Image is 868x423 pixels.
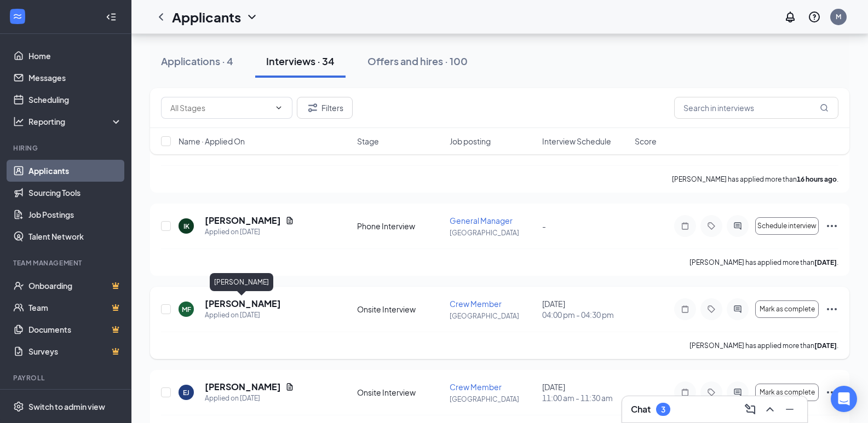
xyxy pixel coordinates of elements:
button: Filter Filters [297,97,353,119]
div: [DATE] [542,381,628,403]
span: Crew Member [450,382,502,392]
div: Hiring [13,143,120,153]
svg: Document [285,216,294,225]
svg: ActiveChat [731,305,744,314]
a: Job Postings [28,204,122,225]
span: Stage [357,136,379,147]
div: Onsite Interview [357,304,443,315]
svg: Minimize [783,403,796,416]
span: Schedule interview [757,222,817,230]
b: 16 hours ago [797,175,837,183]
svg: QuestionInfo [808,10,821,24]
span: General Manager [450,216,513,225]
div: [PERSON_NAME] [210,273,273,291]
div: Open Intercom Messenger [831,386,857,412]
a: OnboardingCrown [28,275,122,297]
a: Applicants [28,160,122,182]
span: - [542,221,546,231]
svg: ComposeMessage [744,403,757,416]
h3: Chat [631,403,651,415]
div: IK [183,222,189,231]
svg: ChevronLeft [154,10,168,24]
svg: Notifications [784,10,797,24]
svg: Tag [705,388,718,397]
div: MF [182,305,191,314]
h5: [PERSON_NAME] [205,298,281,310]
svg: WorkstreamLogo [12,11,23,22]
a: Scheduling [28,89,122,111]
h5: [PERSON_NAME] [205,381,281,393]
button: Minimize [781,401,798,418]
h5: [PERSON_NAME] [205,215,281,227]
button: Mark as complete [755,300,819,318]
svg: Tag [705,222,718,230]
div: Switch to admin view [28,401,105,412]
div: Reporting [28,116,123,127]
svg: Settings [13,401,24,412]
h1: Applicants [172,8,241,26]
span: Crew Member [450,299,502,309]
svg: Collapse [106,11,117,22]
svg: ChevronDown [274,103,283,112]
svg: Note [679,388,692,397]
div: EJ [183,388,189,397]
span: Mark as complete [760,305,815,313]
div: Phone Interview [357,221,443,231]
svg: Ellipses [825,303,838,316]
svg: ChevronDown [245,10,258,24]
span: Score [635,136,657,147]
p: [PERSON_NAME] has applied more than . [689,258,838,267]
button: ComposeMessage [741,401,759,418]
div: Onsite Interview [357,387,443,398]
a: Messages [28,67,122,89]
span: Name · Applied On [179,136,245,147]
svg: Tag [705,305,718,314]
p: [GEOGRAPHIC_DATA] [450,395,536,404]
a: Talent Network [28,225,122,247]
svg: Ellipses [825,386,838,399]
div: Payroll [13,373,120,383]
svg: Note [679,222,692,230]
span: Job posting [450,136,491,147]
p: [PERSON_NAME] has applied more than . [672,175,838,184]
svg: Ellipses [825,219,838,233]
p: [PERSON_NAME] has applied more than . [689,341,838,350]
b: [DATE] [814,258,837,266]
input: All Stages [170,102,270,114]
a: DocumentsCrown [28,318,122,340]
button: ChevronUp [761,401,779,418]
svg: ActiveChat [731,222,744,230]
a: TeamCrown [28,297,122,318]
svg: ActiveChat [731,388,744,397]
p: [GEOGRAPHIC_DATA] [450,228,536,237]
button: Schedule interview [755,217,819,235]
div: Applied on [DATE] [205,393,294,404]
span: 11:00 am - 11:30 am [542,392,628,403]
div: Applied on [DATE] [205,227,294,237]
p: [GEOGRAPHIC_DATA] [450,311,536,321]
svg: Filter [306,101,319,114]
b: [DATE] [814,341,837,350]
div: 3 [661,405,665,414]
span: 04:00 pm - 04:30 pm [542,309,628,320]
svg: Document [285,383,294,391]
div: [DATE] [542,298,628,320]
div: Interviews · 34 [266,54,335,68]
div: M [836,12,841,21]
svg: ChevronUp [763,403,777,416]
div: Team Management [13,258,120,268]
span: Interview Schedule [542,136,611,147]
button: Mark as complete [755,384,819,401]
a: Sourcing Tools [28,182,122,204]
svg: Analysis [13,116,24,127]
a: Home [28,45,122,67]
svg: Note [679,305,692,314]
div: Applications · 4 [161,54,233,68]
input: Search in interviews [674,97,838,119]
div: Offers and hires · 100 [367,54,468,68]
a: SurveysCrown [28,340,122,362]
svg: MagnifyingGlass [820,103,829,112]
div: Applied on [DATE] [205,310,281,321]
span: Mark as complete [760,389,815,396]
